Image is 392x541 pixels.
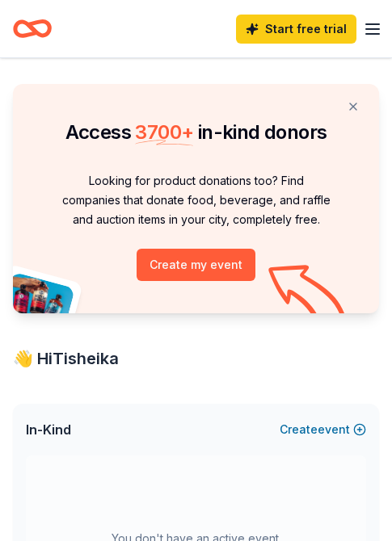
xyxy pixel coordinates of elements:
p: Looking for product donations too? Find companies that donate food, beverage, and raffle and auct... [32,171,360,229]
button: Createevent [280,420,366,439]
span: Access in-kind donors [65,120,327,144]
a: Home [13,10,52,48]
button: Create my event [137,249,255,281]
img: Curvy arrow [268,265,349,325]
div: 👋 Hi Tisheika [13,346,379,371]
a: Start free trial [236,15,356,44]
span: 3700 + [135,120,193,144]
span: In-Kind [26,420,71,439]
